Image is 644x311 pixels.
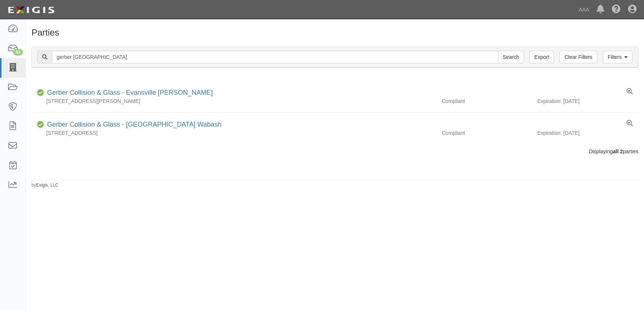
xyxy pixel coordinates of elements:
div: 63 [13,49,23,56]
div: Gerber Collision & Glass - Evansville Maxwell [44,88,213,98]
a: Exigis, LLC [36,183,59,188]
div: Compliant [436,97,537,105]
div: Gerber Collision & Glass - Evansville Wabash [44,120,222,130]
i: Help Center - Complianz [612,5,621,14]
a: View results summary [627,120,633,127]
b: all 2 [613,148,623,154]
div: Expiration: [DATE] [537,97,638,105]
h1: Parties [31,28,638,37]
a: Filters [603,51,633,63]
div: [STREET_ADDRESS] [31,129,436,137]
i: Compliant [37,90,44,96]
a: Gerber Collision & Glass - Evansville [PERSON_NAME] [47,89,213,96]
input: Search [498,51,524,63]
a: View results summary [627,88,633,96]
div: Expiration: [DATE] [537,129,638,137]
a: Gerber Collision & Glass - [GEOGRAPHIC_DATA] Wabash [47,121,222,128]
div: [STREET_ADDRESS][PERSON_NAME] [31,97,436,105]
input: Search [52,51,498,63]
img: logo-5460c22ac91f19d4615b14bd174203de0afe785f0fc80cf4dbbc73dc1793850b.png [6,3,57,17]
div: Displaying parties [26,148,644,155]
i: Compliant [37,122,44,127]
div: Compliant [436,129,537,137]
a: Clear Filters [560,51,597,63]
small: by [31,182,59,188]
a: AAA [575,2,593,17]
a: Export [530,51,554,63]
